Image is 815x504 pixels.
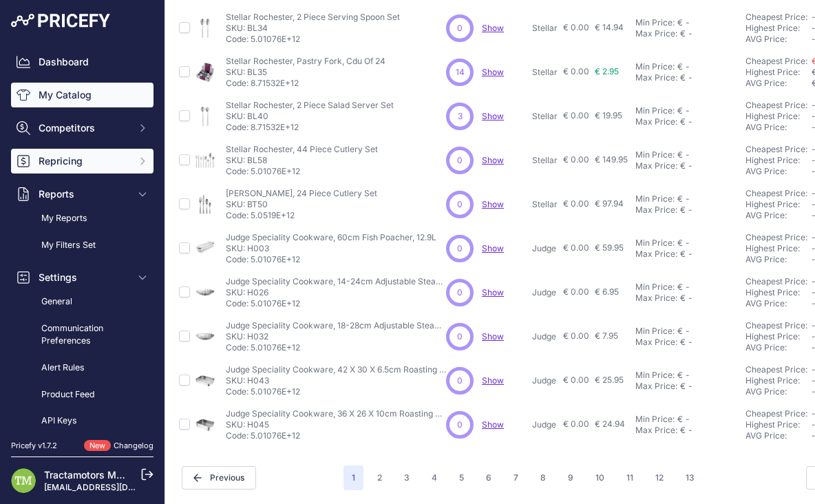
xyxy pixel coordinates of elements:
button: Go to page 7 [505,465,527,490]
p: Judge [532,375,558,386]
span: 0 [457,330,463,343]
span: € 0.00 [563,330,589,341]
div: € [677,105,683,116]
p: Code: 5.01076E+12 [226,254,436,265]
p: Judge Speciality Cookware, 14-24cm Adjustable Steamer [226,276,446,287]
a: My Reports [11,207,154,231]
p: [PERSON_NAME], 24 Piece Cutlery Set [226,188,377,199]
span: € 0.00 [563,22,589,32]
div: Max Price: [635,425,677,436]
a: Cheapest Price: [745,56,807,66]
span: € 0.00 [563,110,589,120]
span: 0 [457,154,463,167]
a: Changelog [114,441,154,450]
button: Competitors [11,116,154,140]
p: Stellar [532,155,558,166]
p: SKU: BL40 [226,111,394,122]
span: € 0.00 [563,419,589,429]
div: € [680,160,686,171]
div: Min Price: [635,370,675,381]
span: Settings [39,271,129,284]
div: Min Price: [635,326,675,337]
div: € [680,425,686,436]
div: - [683,282,690,293]
div: € [680,204,686,216]
p: Judge [532,287,558,298]
div: € [677,326,683,337]
a: Show [482,67,504,77]
span: Show [482,331,504,342]
p: Stellar Rochester, 2 Piece Salad Server Set [226,100,394,111]
div: AVG Price: [745,386,812,397]
span: Show [482,155,504,165]
a: Cheapest Price: [745,100,807,110]
p: Stellar Rochester, 2 Piece Serving Spoon Set [226,12,400,23]
span: Competitors [39,121,129,135]
div: AVG Price: [745,166,812,177]
div: € [677,282,683,293]
div: Highest Price: [745,111,812,122]
p: SKU: H003 [226,243,436,254]
span: Show [482,23,504,33]
span: € 14.94 [595,22,624,32]
p: SKU: H043 [226,375,446,386]
a: My Filters Set [11,233,154,258]
span: New [84,440,111,452]
div: € [680,72,686,83]
span: € 6.95 [595,286,619,297]
div: Max Price: [635,28,677,39]
span: € 7.95 [595,330,618,341]
p: Judge [532,243,558,254]
span: € 25.95 [595,375,624,385]
p: Code: 5.01076E+12 [226,166,378,177]
div: - [686,28,692,39]
span: Reports [39,187,129,201]
span: 0 [457,242,463,255]
span: € 59.95 [595,242,624,253]
span: Show [482,287,504,297]
p: Code: 5.01076E+12 [226,430,446,441]
p: SKU: H026 [226,287,446,298]
div: AVG Price: [745,34,812,45]
div: Min Price: [635,282,675,293]
a: API Keys [11,409,154,433]
div: Highest Price: [745,243,812,254]
div: - [683,238,690,249]
a: General [11,290,154,314]
a: Cheapest Price: [745,144,807,154]
div: Max Price: [635,204,677,216]
div: AVG Price: [745,298,812,309]
a: Show [482,199,504,209]
span: 3 [458,110,463,123]
button: Go to page 10 [587,465,613,490]
button: Go to page 2 [369,465,390,490]
span: € 24.94 [595,419,625,429]
div: € [677,414,683,425]
p: Code: 8.71532E+12 [226,78,385,89]
a: Show [482,243,504,253]
div: Highest Price: [745,375,812,386]
div: - [683,105,690,116]
div: Highest Price: [745,155,812,166]
button: Go to page 9 [560,465,582,490]
p: Code: 5.01076E+12 [226,386,446,397]
span: € 0.00 [563,154,589,165]
div: - [686,381,692,392]
a: Dashboard [11,50,154,74]
span: 1 [343,465,363,490]
div: € [680,381,686,392]
span: € 0.00 [563,286,589,297]
a: Cheapest Price: [745,232,807,242]
div: - [686,425,692,436]
div: Max Price: [635,249,677,260]
div: Min Price: [635,238,675,249]
a: Show [482,419,504,430]
button: Go to page 3 [396,465,418,490]
p: Code: 5.0519E+12 [226,210,377,221]
span: 0 [457,198,463,211]
button: Go to page 6 [478,465,500,490]
button: Repricing [11,149,154,174]
div: € [677,193,683,204]
span: € 0.00 [563,66,589,76]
